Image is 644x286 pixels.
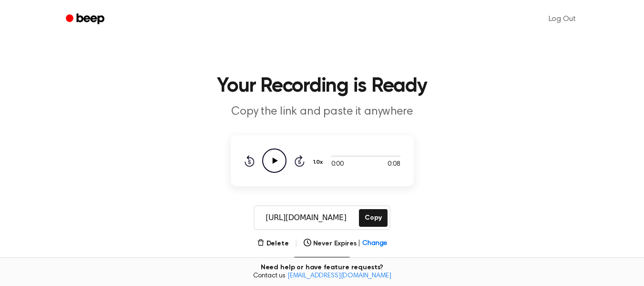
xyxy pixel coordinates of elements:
[304,239,388,249] button: Never Expires|Change
[359,209,387,227] button: Copy
[312,154,327,170] button: 1.0x
[331,159,344,169] span: 0:00
[539,8,585,31] a: Log Out
[78,76,566,96] h1: Your Recording is Ready
[388,159,400,169] span: 0:08
[6,272,638,281] span: Contact us
[59,10,113,29] a: Beep
[295,238,298,249] span: |
[257,239,289,249] button: Delete
[287,273,391,279] a: [EMAIL_ADDRESS][DOMAIN_NAME]
[362,239,387,249] span: Change
[292,257,352,282] button: Record
[358,239,360,249] span: |
[139,104,505,120] p: Copy the link and paste it anywhere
